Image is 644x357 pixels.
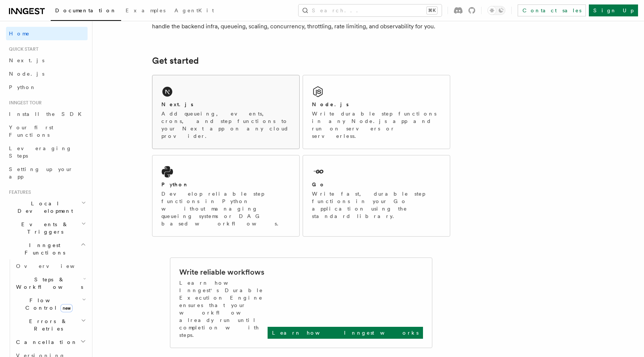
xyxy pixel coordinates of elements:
[6,100,42,106] span: Inngest tour
[6,189,31,195] span: Features
[161,101,193,108] h2: Next.js
[6,221,81,236] span: Events & Triggers
[13,294,88,315] button: Flow Controlnew
[312,190,441,220] p: Write fast, durable step functions in your Go application using the standard library.
[487,6,505,15] button: Toggle dark mode
[9,111,86,117] span: Install the SDK
[6,197,88,218] button: Local Development
[13,315,88,335] button: Errors & Retries
[9,124,53,138] span: Your first Functions
[312,101,349,108] h2: Node.js
[13,276,83,291] span: Steps & Workflows
[6,46,38,52] span: Quick start
[170,2,218,20] a: AgentKit
[121,2,170,20] a: Examples
[152,56,199,66] a: Get started
[6,67,88,80] a: Node.js
[6,238,88,259] button: Inngest Functions
[152,155,300,237] a: PythonDevelop reliable step functions in Python without managing queueing systems or DAG based wo...
[6,54,88,67] a: Next.js
[161,181,189,188] h2: Python
[51,2,121,21] a: Documentation
[299,4,442,16] button: Search...⌘K
[6,27,88,40] a: Home
[9,57,44,63] span: Next.js
[303,155,450,237] a: GoWrite fast, durable step functions in your Go application using the standard library.
[268,327,423,339] a: Learn how Inngest works
[174,7,214,13] span: AgentKit
[9,166,73,180] span: Setting up your app
[179,279,268,339] p: Learn how Inngest's Durable Execution Engine ensures that your workflow already run until complet...
[427,7,437,14] kbd: ⌘K
[161,190,290,227] p: Develop reliable step functions in Python without managing queueing systems or DAG based workflows.
[13,297,82,312] span: Flow Control
[272,329,419,337] p: Learn how Inngest works
[6,142,88,162] a: Leveraging Steps
[126,7,165,13] span: Examples
[13,338,78,346] span: Cancellation
[6,162,88,183] a: Setting up your app
[6,200,81,215] span: Local Development
[13,317,81,332] span: Errors & Retries
[9,84,36,90] span: Python
[518,4,586,16] a: Contact sales
[60,304,73,312] span: new
[13,273,88,294] button: Steps & Workflows
[152,11,450,32] p: Write functions in TypeScript, Python or Go to power background and scheduled jobs, with steps bu...
[6,80,88,94] a: Python
[55,7,117,13] span: Documentation
[152,75,300,149] a: Next.jsAdd queueing, events, crons, and step functions to your Next app on any cloud provider.
[6,107,88,121] a: Install the SDK
[9,71,44,77] span: Node.js
[161,110,290,140] p: Add queueing, events, crons, and step functions to your Next app on any cloud provider.
[6,218,88,238] button: Events & Triggers
[179,267,264,277] h2: Write reliable workflows
[312,181,325,188] h2: Go
[9,145,72,159] span: Leveraging Steps
[16,263,93,269] span: Overview
[13,335,88,349] button: Cancellation
[303,75,450,149] a: Node.jsWrite durable step functions in any Node.js app and run on servers or serverless.
[13,259,88,273] a: Overview
[589,4,638,16] a: Sign Up
[312,110,441,140] p: Write durable step functions in any Node.js app and run on servers or serverless.
[6,121,88,142] a: Your first Functions
[9,30,30,37] span: Home
[6,241,80,256] span: Inngest Functions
